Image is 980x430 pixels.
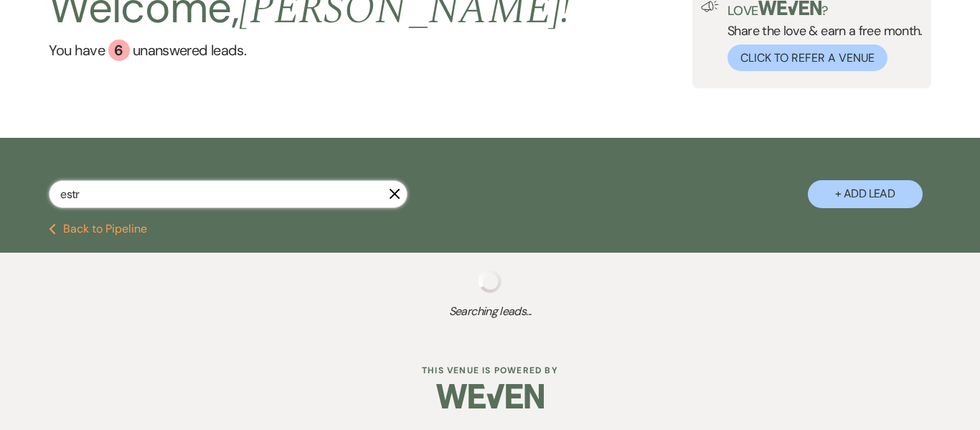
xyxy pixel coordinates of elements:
[727,45,887,71] button: Click to Refer a Venue
[808,180,923,208] button: + Add Lead
[108,39,130,61] div: 6
[49,180,407,208] input: Search by name, event date, email address or phone number
[479,270,501,293] img: loading spinner
[49,39,570,61] a: You have 6 unanswered leads.
[727,1,923,17] p: Love ?
[49,303,930,320] span: Searching leads...
[719,1,923,71] div: Share the love & earn a free month.
[758,1,822,15] img: weven-logo-green.svg
[49,223,147,235] button: Back to Pipeline
[701,1,719,12] img: loud-speaker-illustration.svg
[436,371,544,421] img: Weven Logo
